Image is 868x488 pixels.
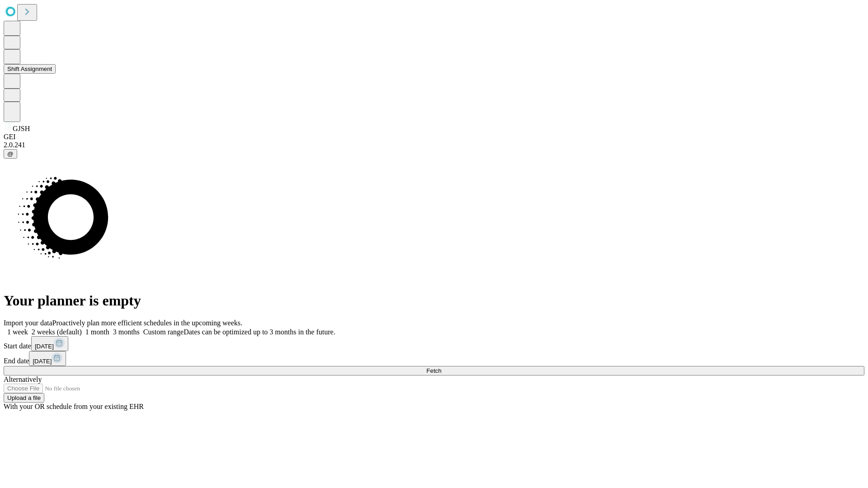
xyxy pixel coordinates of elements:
[52,319,242,327] span: Proactively plan more efficient schedules in the upcoming weeks.
[4,319,52,327] span: Import your data
[32,328,82,336] span: 2 weeks (default)
[4,375,42,383] span: Alternatively
[85,328,109,336] span: 1 month
[4,366,864,375] button: Fetch
[4,141,864,149] div: 2.0.241
[13,125,30,132] span: GJSH
[113,328,140,336] span: 3 months
[4,351,864,366] div: End date
[4,336,864,351] div: Start date
[4,393,44,403] button: Upload a file
[31,336,68,351] button: [DATE]
[7,328,28,336] span: 1 week
[143,328,184,336] span: Custom range
[35,343,54,350] span: [DATE]
[7,150,14,157] span: @
[4,403,144,410] span: With your OR schedule from your existing EHR
[4,133,864,141] div: GEI
[4,64,56,74] button: Shift Assignment
[33,358,52,365] span: [DATE]
[4,149,17,159] button: @
[29,351,66,366] button: [DATE]
[426,367,441,374] span: Fetch
[4,292,864,309] h1: Your planner is empty
[184,328,335,336] span: Dates can be optimized up to 3 months in the future.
